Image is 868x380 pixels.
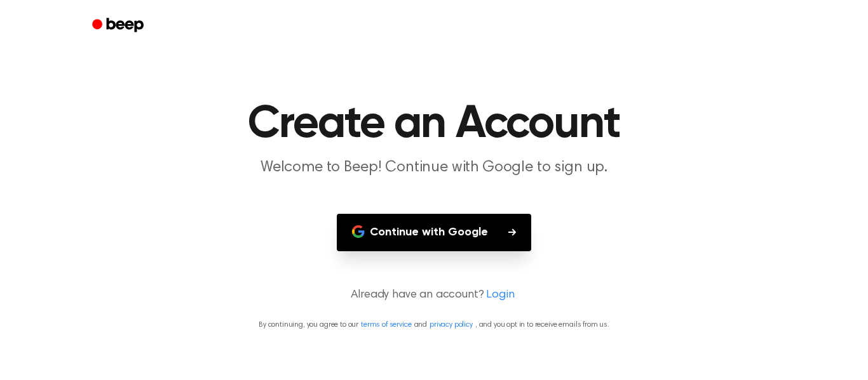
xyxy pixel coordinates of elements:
[486,287,514,304] a: Login
[15,319,853,331] p: By continuing, you agree to our and , and you opt in to receive emails from us.
[109,102,759,147] h1: Create an Account
[430,321,473,329] a: privacy policy
[83,13,155,38] a: Beep
[337,214,531,251] button: Continue with Google
[361,321,411,329] a: terms of service
[15,287,853,304] p: Already have an account?
[190,157,678,178] p: Welcome to Beep! Continue with Google to sign up.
